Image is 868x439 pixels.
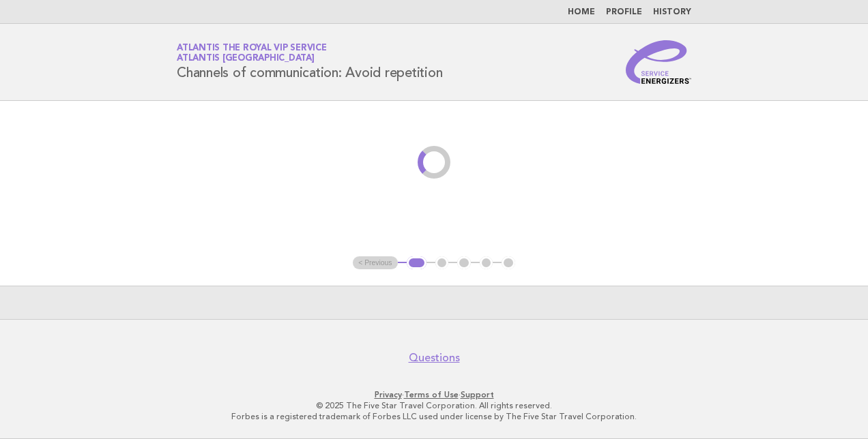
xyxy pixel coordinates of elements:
[19,389,849,400] p: · ·
[177,44,442,80] h1: Channels of communication: Avoid repetition
[409,351,460,365] a: Questions
[461,390,494,399] a: Support
[177,44,327,63] a: Atlantis the Royal VIP ServiceAtlantis [GEOGRAPHIC_DATA]
[19,411,849,422] p: Forbes is a registered trademark of Forbes LLC used under license by The Five Star Travel Corpora...
[375,390,402,399] a: Privacy
[653,8,691,16] a: History
[404,390,459,399] a: Terms of Use
[177,55,315,63] span: Atlantis [GEOGRAPHIC_DATA]
[606,8,642,16] a: Profile
[568,8,595,16] a: Home
[626,40,691,84] img: Service Energizers
[19,400,849,411] p: © 2025 The Five Star Travel Corporation. All rights reserved.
